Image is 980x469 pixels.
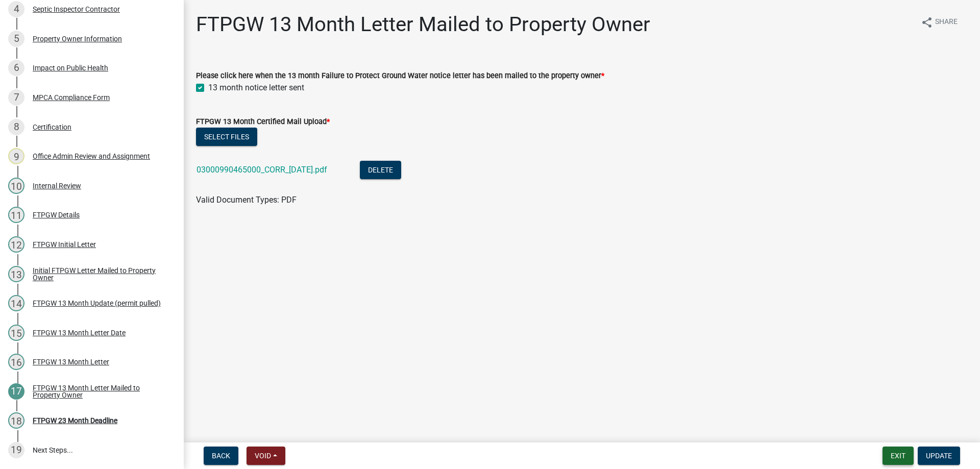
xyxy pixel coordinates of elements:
div: FTPGW 13 Month Update (permit pulled) [33,300,161,307]
span: Update [926,452,952,460]
div: 6 [8,60,24,76]
div: 7 [8,89,24,106]
span: Share [935,16,958,29]
div: 19 [8,442,24,458]
label: Please click here when the 13 month Failure to Protect Ground Water notice letter has been mailed... [196,72,604,80]
div: FTPGW 13 Month Letter Mailed to Property Owner [33,384,167,399]
div: Septic Inspector Contractor [33,6,120,13]
button: Back [204,447,238,465]
h1: FTPGW 13 Month Letter Mailed to Property Owner [196,12,650,37]
div: 12 [8,236,24,253]
a: 03000990465000_CORR_[DATE].pdf [197,165,327,175]
div: Certification [33,124,71,131]
div: Impact on Public Health [33,64,108,71]
button: Exit [883,447,914,465]
span: Void [255,452,271,460]
span: Valid Document Types: PDF [196,195,297,205]
button: Delete [360,161,401,179]
div: 13 [8,266,24,282]
div: Internal Review [33,182,81,189]
div: 14 [8,295,24,311]
div: Initial FTPGW Letter Mailed to Property Owner [33,267,167,281]
span: Back [212,452,230,460]
div: 10 [8,178,24,194]
div: 5 [8,31,24,47]
div: FTPGW 23 Month Deadline [33,417,117,424]
i: share [921,16,933,29]
div: 9 [8,148,24,164]
wm-modal-confirm: Delete Document [360,166,401,176]
button: shareShare [913,12,966,32]
label: FTPGW 13 Month Certified Mail Upload [196,118,330,126]
div: MPCA Compliance Form [33,94,110,101]
div: FTPGW 13 Month Letter [33,358,109,365]
div: 8 [8,119,24,135]
div: FTPGW Initial Letter [33,241,96,248]
button: Void [247,447,285,465]
div: FTPGW 13 Month Letter Date [33,329,126,336]
button: Update [918,447,960,465]
div: 15 [8,325,24,341]
div: 18 [8,412,24,429]
div: 16 [8,354,24,370]
div: FTPGW Details [33,211,80,218]
div: 17 [8,383,24,400]
div: Office Admin Review and Assignment [33,153,150,160]
label: 13 month notice letter sent [208,82,304,94]
button: Select files [196,128,257,146]
div: 11 [8,207,24,223]
div: Property Owner Information [33,35,122,42]
div: 4 [8,1,24,17]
